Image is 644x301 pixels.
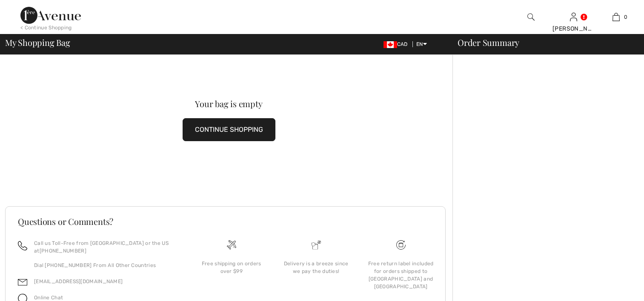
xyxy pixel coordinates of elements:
div: Your bag is empty [28,99,430,108]
p: Call us Toll-Free from [GEOGRAPHIC_DATA] or the US at [34,239,179,255]
div: [PERSON_NAME] [552,24,594,33]
div: < Continue Shopping [20,24,72,31]
img: My Bag [613,12,620,22]
img: Canadian Dollar [384,41,397,48]
div: Free shipping on orders over $99 [196,260,267,275]
div: Delivery is a breeze since we pay the duties! [280,260,352,275]
h3: Questions or Comments? [18,217,433,226]
img: My Info [570,12,577,22]
p: Dial [PHONE_NUMBER] From All Other Countries [34,261,179,269]
img: Delivery is a breeze since we pay the duties! [312,240,321,250]
img: email [18,278,27,287]
button: CONTINUE SHOPPING [183,118,275,141]
a: 0 [595,12,637,22]
div: Free return label included for orders shipped to [GEOGRAPHIC_DATA] and [GEOGRAPHIC_DATA] [365,260,436,290]
span: Online Chat [34,295,63,301]
span: CAD [384,41,411,47]
img: call [18,241,27,250]
a: Sign In [570,13,577,21]
a: [EMAIL_ADDRESS][DOMAIN_NAME] [34,278,123,284]
div: Order Summary [447,38,639,47]
img: 1ère Avenue [20,7,81,24]
img: search the website [527,12,535,22]
span: My Shopping Bag [5,38,70,47]
a: [PHONE_NUMBER] [40,248,86,254]
img: Free shipping on orders over $99 [227,240,236,250]
img: Free shipping on orders over $99 [396,240,406,250]
span: 0 [624,13,627,21]
span: EN [416,41,427,47]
